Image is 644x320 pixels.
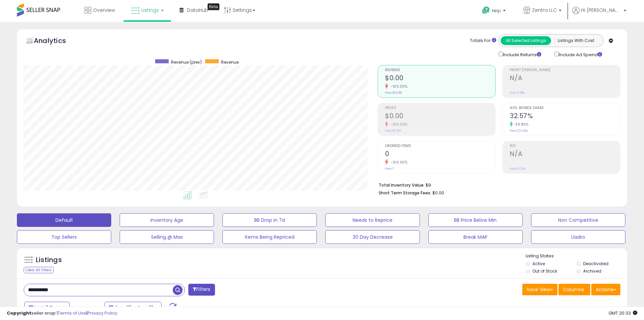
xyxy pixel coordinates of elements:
[549,50,613,58] div: Include Ad Spend
[510,144,620,148] span: ROI
[71,305,102,311] span: Compared to:
[208,3,219,10] div: Tooltip anchor
[385,112,495,121] h2: $0.00
[385,91,402,95] small: Prev: $16.68
[551,36,601,45] button: Listings With Cost
[583,268,601,274] label: Archived
[510,150,620,159] h2: N/A
[531,230,625,244] button: Lladro
[7,310,117,317] div: seller snap | |
[325,213,420,227] button: Needs to Reprice
[510,106,620,110] span: Avg. Buybox Share
[187,7,208,14] span: DataHub
[7,310,31,316] strong: Copyright
[379,180,615,189] li: $9
[385,129,401,133] small: Prev: $0.53
[34,304,61,311] span: Last 7 Days
[477,1,512,22] a: Help
[34,36,79,47] h5: Analytics
[501,36,551,45] button: All Selected Listings
[510,74,620,83] h2: N/A
[221,59,239,65] span: Revenue
[513,122,528,127] small: 39.85%
[325,230,420,244] button: 30 Day Decrease
[93,7,115,14] span: Overview
[388,84,407,89] small: -100.00%
[385,150,495,159] h2: 0
[17,213,111,227] button: Default
[36,255,62,265] h5: Listings
[222,230,317,244] button: Items Being Repriced
[526,253,627,259] p: Listing States:
[171,59,202,65] span: Revenue (prev)
[432,190,444,196] span: $0.00
[24,267,54,273] div: Clear All Filters
[141,7,159,14] span: Listings
[120,230,214,244] button: Selling @ Max
[120,213,214,227] button: Inventory Age
[494,50,549,58] div: Include Returns
[510,91,525,95] small: Prev: 3.18%
[492,8,501,14] span: Help
[385,106,495,110] span: Profit
[563,286,584,293] span: Columns
[115,304,153,311] span: Aug-25 - Aug-31
[388,122,407,127] small: -100.00%
[510,167,526,171] small: Prev: 6.24%
[188,284,215,296] button: Filters
[104,302,162,313] button: Aug-25 - Aug-31
[572,7,626,22] a: Hi [PERSON_NAME]
[510,129,528,133] small: Prev: 23.29%
[385,68,495,72] span: Revenue
[558,284,590,295] button: Columns
[510,112,620,121] h2: 32.57%
[609,310,637,316] span: 2025-09-8 20:33 GMT
[428,213,523,227] button: BB Price Below Min
[470,38,496,44] div: Totals For
[583,261,609,266] label: Deactivated
[591,284,620,295] button: Actions
[532,261,545,266] label: Active
[385,144,495,148] span: Ordered Items
[532,268,557,274] label: Out of Stock
[222,213,317,227] button: BB Drop in 7d
[379,182,425,188] b: Total Inventory Value:
[388,160,407,165] small: -100.00%
[482,6,490,15] i: Get Help
[379,190,431,196] b: Short Term Storage Fees:
[581,7,622,14] span: Hi [PERSON_NAME]
[17,230,111,244] button: Top Sellers
[532,7,557,14] span: Zentra LLC
[522,284,557,295] button: Save View
[428,230,523,244] button: Break MAP
[531,213,625,227] button: Non Competitive
[58,310,87,316] a: Terms of Use
[385,167,393,171] small: Prev: 1
[88,310,117,316] a: Privacy Policy
[385,74,495,83] h2: $0.00
[510,68,620,72] span: Profit [PERSON_NAME]
[24,302,70,313] button: Last 7 Days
